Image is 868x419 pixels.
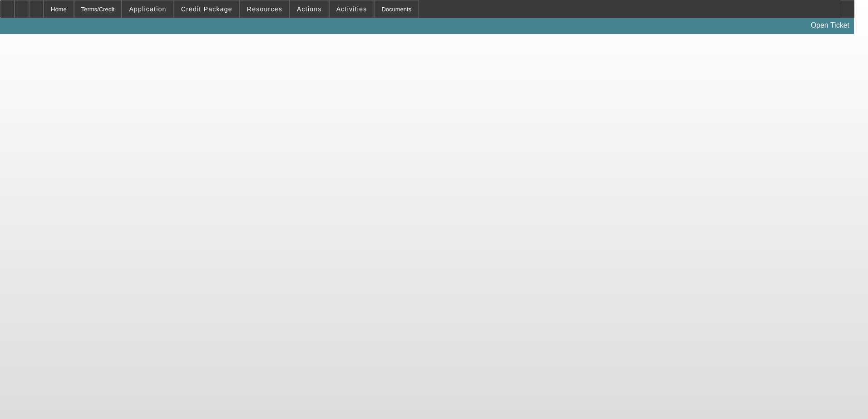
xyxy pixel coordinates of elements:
button: Activities [330,0,374,18]
span: Application [129,5,166,13]
span: Credit Package [181,5,232,13]
span: Resources [247,5,282,13]
button: Actions [290,0,329,18]
button: Credit Package [174,0,239,18]
button: Resources [240,0,289,18]
span: Activities [336,5,367,13]
button: Application [122,0,173,18]
span: Actions [297,5,322,13]
a: Open Ticket [807,18,853,33]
